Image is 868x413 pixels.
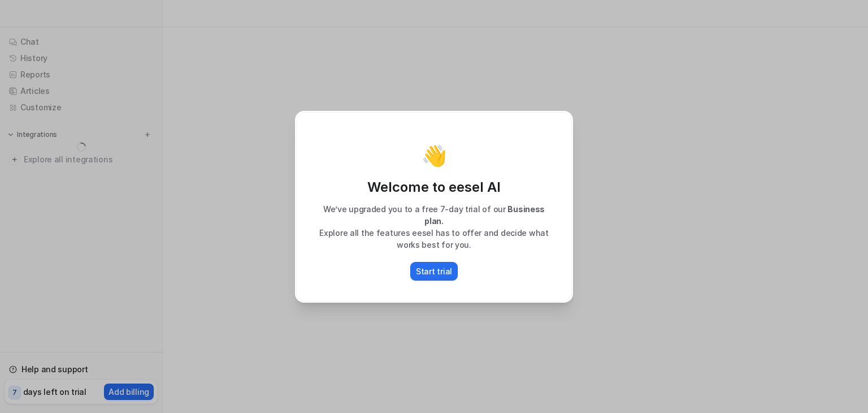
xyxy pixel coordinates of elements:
p: Welcome to eesel AI [308,178,560,196]
p: Explore all the features eesel has to offer and decide what works best for you. [308,227,560,251]
p: 👋 [422,144,447,167]
button: Start trial [410,262,458,281]
p: We’ve upgraded you to a free 7-day trial of our [308,203,560,227]
p: Start trial [416,265,452,277]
